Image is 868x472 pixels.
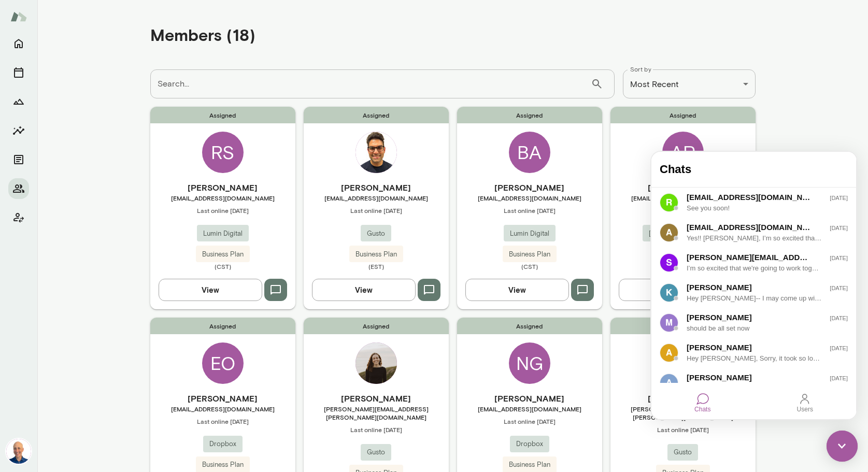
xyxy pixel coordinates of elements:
span: Assigned [610,107,756,123]
span: Business Plan [503,460,557,470]
h6: [PERSON_NAME] [304,392,449,405]
div: [PERSON_NAME] [35,190,160,202]
button: Client app [8,207,29,228]
div: Hey [PERSON_NAME], Sorry, it took so long. My trip to see my family changed a little and I wasn't... [35,202,170,212]
h6: [PERSON_NAME] [457,181,602,194]
span: Last online [DATE] [610,206,756,214]
span: Last online [DATE] [150,417,295,425]
div: See you soon! [35,51,170,62]
div: RS [202,132,244,173]
button: View [619,279,722,301]
span: Dropbox [203,439,243,449]
span: Lumin Digital [504,228,556,239]
h6: [PERSON_NAME] [457,392,602,405]
img: data:image/png;base64,iVBORw0KGgoAAAANSUhEUgAAAMgAAADICAYAAACtWK6eAAAAAXNSR0IArs4c6QAADflJREFUeF7... [8,192,27,210]
span: Business Plan [196,249,250,260]
img: Aman Bhatia [355,132,397,173]
span: [DATE] [160,104,196,109]
span: Lumin Digital [197,228,249,239]
img: data:image/png;base64,iVBORw0KGgoAAAANSUhEUgAAAMgAAADICAYAAACtWK6eAAAAAXNSR0IArs4c6QAADaBJREFUeF7... [8,222,27,240]
button: Home [8,33,29,54]
span: Last online [DATE] [610,425,756,434]
button: Members [8,178,29,199]
h6: [PERSON_NAME] [610,181,756,194]
span: Business Plan [349,249,403,260]
h6: [PERSON_NAME] [150,181,295,194]
span: Assigned [304,107,449,123]
div: Hey [PERSON_NAME]-- I may come up with some other more workbook-like resources, but I would recom... [35,141,170,152]
div: [EMAIL_ADDRESS][DOMAIN_NAME] [35,40,160,51]
img: Sarah Jacobson [355,342,397,384]
span: [EMAIL_ADDRESS][DOMAIN_NAME] [150,194,295,202]
span: Gusto [667,447,698,457]
div: Chats [45,241,58,253]
div: BA [509,132,550,173]
span: Last online [DATE] [304,206,449,214]
span: [DATE] [160,44,196,49]
div: Users [147,241,160,253]
div: should be all set now [35,171,170,182]
div: [PERSON_NAME] [35,130,160,141]
button: Growth Plan [8,91,29,112]
div: [PERSON_NAME] [35,220,160,232]
div: [PERSON_NAME] [35,160,160,171]
span: Gusto [361,447,391,457]
div: AP [662,132,704,173]
span: [DATE] [160,134,196,139]
img: data:image/png;base64,iVBORw0KGgoAAAANSUhEUgAAAMgAAADICAYAAACtWK6eAAAAAXNSR0IArs4c6QAAC81JREFUeF7... [8,132,27,150]
span: Last online [DATE] [457,417,602,425]
img: data:image/png;base64,iVBORw0KGgoAAAANSUhEUgAAAMgAAADICAYAAACtWK6eAAAAAXNSR0IArs4c6QAAC0ZJREFUeF7... [8,41,27,60]
span: (CST) [457,262,602,270]
span: [GEOGRAPHIC_DATA] [643,228,723,239]
div: Most Recent [623,69,756,98]
span: [PERSON_NAME][EMAIL_ADDRESS][PERSON_NAME][DOMAIN_NAME] [610,405,756,421]
span: Last online [DATE] [150,206,295,214]
div: [PERSON_NAME][EMAIL_ADDRESS][PERSON_NAME][DOMAIN_NAME] [35,100,160,111]
button: View [312,279,416,301]
span: Assigned [304,318,449,334]
span: Assigned [457,107,602,123]
div: NG [509,342,550,384]
button: Insights [8,120,29,141]
span: Assigned [610,318,756,334]
h4: Chats [8,11,196,24]
div: Users [146,253,162,261]
button: Documents [8,149,29,170]
div: Chats [43,253,59,261]
span: [PERSON_NAME][EMAIL_ADDRESS][PERSON_NAME][DOMAIN_NAME] [304,405,449,421]
span: (CST) [150,262,295,270]
h6: [PERSON_NAME] [304,181,449,194]
span: [EMAIL_ADDRESS][DOMAIN_NAME] [457,194,602,202]
span: Last online [DATE] [304,425,449,434]
span: [EMAIL_ADDRESS][DOMAIN_NAME] [150,405,295,413]
label: Sort by [630,65,651,74]
button: View [159,279,262,301]
span: [EMAIL_ADDRESS][DOMAIN_NAME] [610,194,756,202]
span: Business Plan [196,460,250,470]
img: data:image/png;base64,iVBORw0KGgoAAAANSUhEUgAAAMgAAADICAYAAACtWK6eAAAAAXNSR0IArs4c6QAADh9JREFUeF7... [8,71,27,90]
h6: [PERSON_NAME] [150,392,295,405]
img: Mento [10,7,27,26]
span: [DATE] [160,74,196,79]
span: Gusto [361,228,391,239]
span: (EST) [304,262,449,270]
span: [EMAIL_ADDRESS][DOMAIN_NAME] [457,405,602,413]
span: (CST) [610,262,756,270]
div: [EMAIL_ADDRESS][DOMAIN_NAME] [35,70,160,81]
span: Dropbox [510,439,549,449]
img: data:image/png;base64,iVBORw0KGgoAAAANSUhEUgAAAMgAAADICAYAAACtWK6eAAAAAXNSR0IArs4c6QAADkVJREFUeF7... [8,162,27,180]
span: Business Plan [503,249,557,260]
span: Assigned [150,318,295,334]
div: I’m so excited that we're going to work together! We'll use our first session to get to know each... [35,111,170,122]
div: Yes!! [PERSON_NAME], I’m so excited that we're going to work together! We'll use our first sessio... [35,81,170,92]
span: [DATE] [160,164,196,169]
img: Mark Lazen [6,439,31,464]
div: EO [202,342,244,384]
span: Assigned [457,318,602,334]
img: data:image/png;base64,iVBORw0KGgoAAAANSUhEUgAAAMgAAADICAYAAACtWK6eAAAAAXNSR0IArs4c6QAAD3hJREFUeF7... [8,102,27,120]
span: [DATE] [160,224,196,230]
h4: Members (18) [150,25,255,45]
span: Assigned [150,107,295,123]
span: Last online [DATE] [457,206,602,214]
h6: [PERSON_NAME] [610,392,756,405]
